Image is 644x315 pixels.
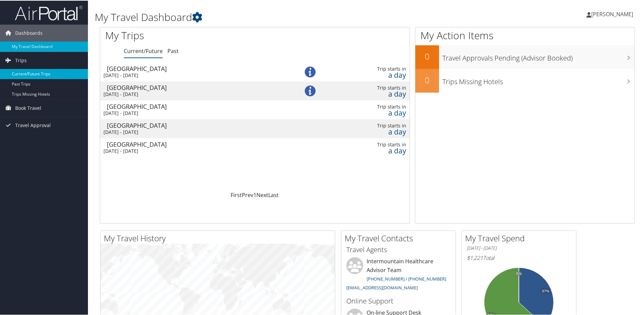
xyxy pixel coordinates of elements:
[103,91,280,97] div: [DATE] - [DATE]
[337,71,406,77] div: a day
[542,289,549,293] tspan: 37%
[103,128,280,135] div: [DATE] - [DATE]
[516,271,522,275] tspan: 0%
[256,191,268,198] a: Next
[337,141,406,147] div: Trip starts in
[346,296,451,305] h3: Online Support
[107,122,284,128] div: [GEOGRAPHIC_DATA]
[465,232,576,243] h2: My Travel Spend
[345,232,456,243] h2: My Travel Contacts
[167,47,179,54] a: Past
[124,47,163,54] a: Current/Future
[467,253,483,261] span: $1,221
[415,68,635,92] a: 0Trips Missing Hotels
[343,257,454,293] li: Intermountain Healthcare Advisor Team
[15,24,43,41] span: Dashboards
[467,244,571,251] h6: [DATE] - [DATE]
[107,141,284,147] div: [GEOGRAPHIC_DATA]
[305,66,316,77] img: alert-flat-solid-info.png
[305,85,316,96] img: alert-flat-solid-info.png
[346,284,418,290] a: [EMAIL_ADDRESS][DOMAIN_NAME]
[15,116,51,133] span: Travel Approval
[105,28,276,42] h1: My Trips
[467,253,571,261] h6: Total
[415,45,635,68] a: 0Travel Approvals Pending (Advisor Booked)
[346,244,451,254] h3: Travel Agents
[367,275,446,281] a: [PHONE_NUMBER] / [PHONE_NUMBER]
[591,10,633,17] span: [PERSON_NAME]
[107,84,284,90] div: [GEOGRAPHIC_DATA]
[107,103,284,109] div: [GEOGRAPHIC_DATA]
[586,3,640,24] a: [PERSON_NAME]
[103,147,280,153] div: [DATE] - [DATE]
[415,74,439,85] h2: 0
[337,128,406,134] div: a day
[337,147,406,153] div: a day
[253,191,256,198] a: 1
[337,122,406,128] div: Trip starts in
[103,110,280,116] div: [DATE] - [DATE]
[337,90,406,96] div: a day
[337,109,406,115] div: a day
[103,72,280,78] div: [DATE] - [DATE]
[442,73,635,86] h3: Trips Missing Hotels
[107,65,284,71] div: [GEOGRAPHIC_DATA]
[442,49,635,62] h3: Travel Approvals Pending (Advisor Booked)
[337,84,406,90] div: Trip starts in
[15,4,83,20] img: airportal-logo.png
[15,99,41,116] span: Book Travel
[268,191,279,198] a: Last
[104,232,335,243] h2: My Travel History
[415,28,635,42] h1: My Action Items
[337,103,406,109] div: Trip starts in
[337,65,406,71] div: Trip starts in
[231,191,242,198] a: First
[415,50,439,62] h2: 0
[15,51,27,68] span: Trips
[242,191,253,198] a: Prev
[95,9,458,24] h1: My Travel Dashboard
